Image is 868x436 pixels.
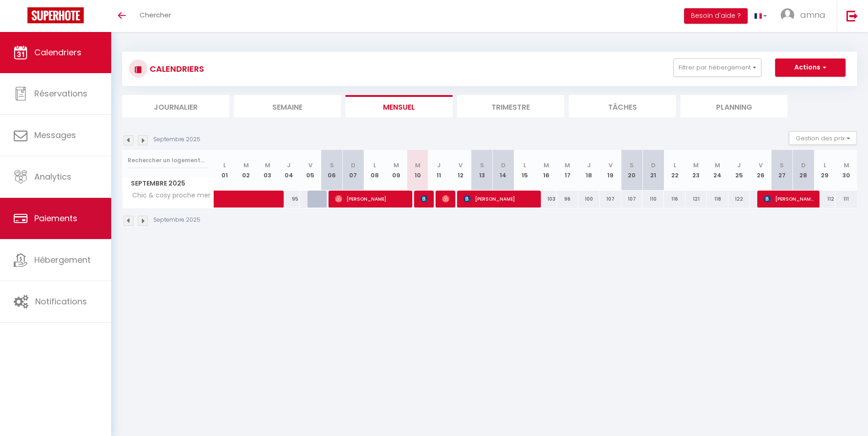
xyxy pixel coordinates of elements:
[728,191,750,207] div: 122
[846,10,858,21] img: logout
[34,213,77,224] span: Paiements
[781,8,794,22] img: ...
[34,47,81,58] span: Calendriers
[737,161,741,170] abbr: J
[578,191,600,207] div: 100
[428,150,450,191] th: 11
[630,161,634,170] abbr: S
[824,161,826,170] abbr: L
[214,150,236,191] th: 01
[235,150,257,191] th: 02
[147,58,204,79] h3: CALENDRIERS
[771,150,793,191] th: 27
[800,9,825,21] span: amna
[243,161,249,170] abbr: M
[442,190,449,207] span: [PERSON_NAME]
[642,191,664,207] div: 110
[535,150,557,191] th: 16
[789,131,857,145] button: Gestion des prix
[480,161,484,170] abbr: S
[685,150,707,191] th: 23
[300,150,321,191] th: 05
[265,161,270,170] abbr: M
[684,8,748,24] button: Besoin d'aide ?
[600,191,621,207] div: 107
[124,191,213,201] span: Chic & cosy proche mer
[674,161,676,170] abbr: L
[492,150,514,191] th: 14
[750,150,771,191] th: 26
[308,161,313,170] abbr: V
[35,296,87,307] span: Notifications
[128,152,209,169] input: Rechercher un logement...
[523,161,526,170] abbr: L
[335,190,407,207] span: [PERSON_NAME]
[587,161,591,170] abbr: J
[565,161,570,170] abbr: M
[287,161,291,170] abbr: J
[464,190,535,207] span: [PERSON_NAME]
[680,95,787,117] li: Planning
[34,254,91,266] span: Hébergement
[153,135,200,144] p: Septembre 2025
[394,161,399,170] abbr: M
[664,191,685,207] div: 116
[569,95,676,117] li: Tâches
[707,150,728,191] th: 24
[780,161,784,170] abbr: S
[223,161,226,170] abbr: L
[707,191,728,207] div: 118
[343,150,364,191] th: 07
[437,161,441,170] abbr: J
[34,88,87,99] span: Réservations
[27,7,84,23] img: Super Booking
[775,58,846,77] button: Actions
[609,161,613,170] abbr: V
[364,150,385,191] th: 08
[793,150,814,191] th: 28
[836,191,857,207] div: 111
[514,150,535,191] th: 15
[330,161,334,170] abbr: S
[234,95,341,117] li: Semaine
[759,161,763,170] abbr: V
[385,150,407,191] th: 09
[693,161,699,170] abbr: M
[278,150,300,191] th: 04
[257,150,278,191] th: 03
[836,150,857,191] th: 30
[140,10,171,20] span: Chercher
[153,216,200,224] p: Septembre 2025
[544,161,549,170] abbr: M
[578,150,600,191] th: 18
[801,161,806,170] abbr: D
[407,150,428,191] th: 10
[621,150,643,191] th: 20
[664,150,685,191] th: 22
[321,150,343,191] th: 06
[651,161,656,170] abbr: D
[123,177,214,190] span: Septembre 2025
[351,161,356,170] abbr: D
[728,150,750,191] th: 25
[471,150,493,191] th: 13
[34,171,71,182] span: Analytics
[621,191,643,207] div: 107
[674,58,761,77] button: Filtrer par hébergement
[557,150,578,191] th: 17
[557,191,578,207] div: 96
[122,95,229,117] li: Journalier
[345,95,453,117] li: Mensuel
[421,190,428,207] span: [PERSON_NAME]
[715,161,720,170] abbr: M
[642,150,664,191] th: 21
[457,95,564,117] li: Trimestre
[415,161,421,170] abbr: M
[814,150,836,191] th: 29
[34,129,76,141] span: Messages
[844,161,849,170] abbr: M
[450,150,471,191] th: 12
[600,150,621,191] th: 19
[501,161,506,170] abbr: D
[535,191,557,207] div: 103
